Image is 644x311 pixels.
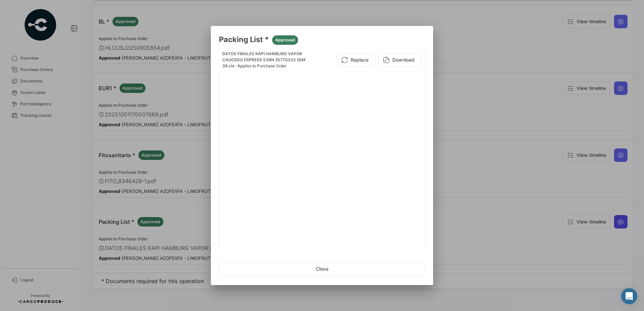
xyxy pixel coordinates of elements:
button: Download [379,53,422,67]
button: Replace [337,53,376,67]
span: Approved [275,37,295,43]
button: Close [219,262,425,276]
div: Abrir Intercom Messenger [621,288,637,304]
h3: Packing List * [219,34,425,45]
span: DATOS FINALES KAPI HAMBURG VAPOR CAUCEDO EXPRESS 538N 25770333 SEM 38.xls [222,51,305,68]
span: - Applies to Purchase Order [234,63,286,68]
